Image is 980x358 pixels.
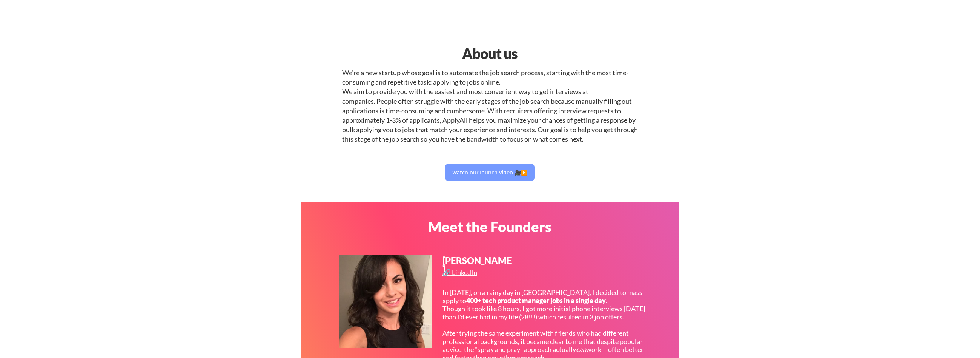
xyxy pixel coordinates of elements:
[445,164,535,181] button: Watch our launch video 🎥▶️
[442,269,479,278] a: 🔗 LinkedIn
[442,256,513,274] div: [PERSON_NAME]
[576,345,586,353] em: can
[442,269,479,276] div: 🔗 LinkedIn
[393,43,587,64] div: About us
[393,219,587,234] div: Meet the Founders
[342,68,638,144] div: We're a new startup whose goal is to automate the job search process, starting with the most time...
[466,296,606,305] strong: 400+ tech product manager jobs in a single day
